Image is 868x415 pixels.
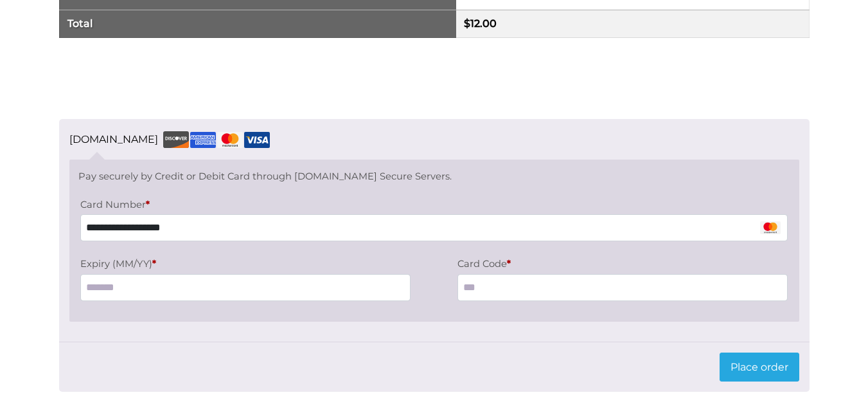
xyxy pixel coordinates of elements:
[464,17,497,30] bdi: 12.00
[190,132,216,148] img: amex
[217,132,243,148] img: mastercard
[457,255,788,273] label: Card Code
[464,17,470,30] span: $
[69,129,270,150] label: [DOMAIN_NAME]
[163,131,189,148] img: discover
[244,132,270,148] img: visa
[78,169,790,183] p: Pay securely by Credit or Debit Card through [DOMAIN_NAME] Secure Servers.
[59,53,254,104] iframe: reCAPTCHA
[59,10,456,38] th: Total
[80,255,411,273] label: Expiry (MM/YY)
[720,353,799,382] button: Place order
[80,196,788,214] label: Card Number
